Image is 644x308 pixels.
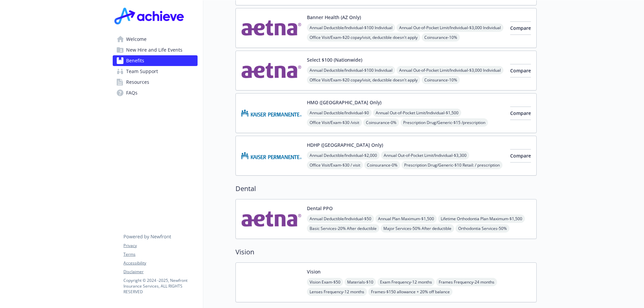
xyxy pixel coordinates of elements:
[307,23,395,32] span: Annual Deductible/Individual - $100 Individual
[396,66,503,74] span: Annual Out-of-Pocket Limit/Individual - $3,000 Individual
[235,184,537,194] h2: Dental
[510,110,531,116] span: Compare
[123,278,197,295] p: Copyright © 2024 - 2025 , Newfront Insurance Services, ALL RIGHTS RESERVED
[436,278,497,286] span: Frames Frequency - 24 months
[510,149,531,163] button: Compare
[241,205,302,233] img: Aetna Inc carrier logo
[363,118,399,127] span: Coinsurance - 0%
[241,268,302,297] img: Vision Service Plan carrier logo
[113,77,198,87] a: Resources
[307,151,380,160] span: Annual Deductible/Individual - $2,000
[401,161,502,169] span: Prescription Drug/Generic - $10 Retail: / prescription
[113,34,198,45] a: Welcome
[510,152,531,159] span: Compare
[381,151,469,160] span: Annual Out-of-Pocket Limit/Individual - $3,300
[400,118,488,127] span: Prescription Drug/Generic - $15 /prescription
[113,55,198,66] a: Benefits
[307,268,321,275] button: Vision
[126,87,138,98] span: FAQs
[364,161,400,169] span: Coinsurance - 0%
[307,224,379,233] span: Basic Services - 20% After deductible
[373,109,461,117] span: Annual Out-of-Pocket Limit/Individual - $1,500
[307,14,361,21] button: Banner Health (AZ Only)
[510,107,531,120] button: Compare
[307,33,420,42] span: Office Visit/Exam - $20 copay/visit, deductible doesn't apply
[241,14,302,42] img: Aetna Inc carrier logo
[126,66,158,77] span: Team Support
[307,214,374,223] span: Annual Deductible/Individual - $50
[123,260,197,266] a: Accessibility
[510,64,531,77] button: Compare
[307,141,383,148] button: HDHP ([GEOGRAPHIC_DATA] Only)
[241,141,302,170] img: Kaiser Permanente Insurance Company carrier logo
[510,21,531,35] button: Compare
[126,45,182,55] span: New Hire and Life Events
[307,118,362,127] span: Office Visit/Exam - $30 /visit
[375,214,437,223] span: Annual Plan Maximum - $1,500
[123,243,197,249] a: Privacy
[126,77,149,87] span: Resources
[510,67,531,74] span: Compare
[307,66,395,74] span: Annual Deductible/Individual - $100 Individual
[241,99,302,127] img: Kaiser Permanente Insurance Company carrier logo
[307,56,362,63] button: Select $100 (Nationwide)
[377,278,435,286] span: Exam Frequency - 12 months
[113,66,198,77] a: Team Support
[126,55,144,66] span: Benefits
[422,76,460,84] span: Coinsurance - 10%
[510,25,531,31] span: Compare
[438,214,525,223] span: Lifetime Orthodontia Plan Maximum - $1,500
[123,251,197,257] a: Terms
[422,33,460,42] span: Coinsurance - 10%
[307,99,381,106] button: HMO ([GEOGRAPHIC_DATA] Only)
[344,278,376,286] span: Materials - $10
[307,288,367,296] span: Lenses Frequency - 12 months
[307,109,372,117] span: Annual Deductible/Individual - $0
[307,278,343,286] span: Vision Exam - $50
[307,205,333,212] button: Dental PPO
[368,288,452,296] span: Frames - $150 allowance + 20% off balance
[123,269,197,275] a: Disclaimer
[307,161,363,169] span: Office Visit/Exam - $30 / visit
[113,87,198,98] a: FAQs
[241,56,302,85] img: Aetna Inc carrier logo
[381,224,454,233] span: Major Services - 50% After deductible
[455,224,509,233] span: Orthodontia Services - 50%
[396,23,503,32] span: Annual Out-of-Pocket Limit/Individual - $3,000 Individual
[235,247,537,257] h2: Vision
[307,76,420,84] span: Office Visit/Exam - $20 copay/visit, deductible doesn't apply
[126,34,147,45] span: Welcome
[113,45,198,55] a: New Hire and Life Events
